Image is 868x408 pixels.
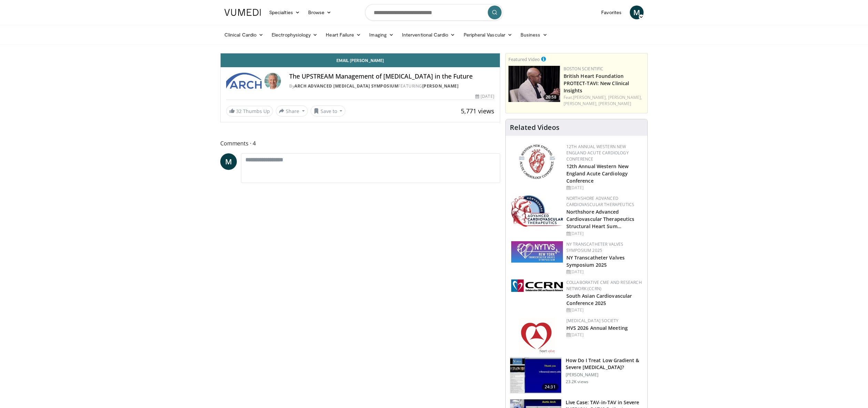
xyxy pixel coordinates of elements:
img: 381df6ae-7034-46cc-953d-58fc09a18a66.png.150x105_q85_autocrop_double_scale_upscale_version-0.2.png [511,241,563,263]
a: Clinical Cardio [220,28,268,42]
a: British Heart Foundation PROTECT-TAVI: New Clinical Insights [564,73,629,94]
img: a04ee3ba-8487-4636-b0fb-5e8d268f3737.png.150x105_q85_autocrop_double_scale_upscale_version-0.2.png [511,279,563,292]
a: 12th Annual Western New England Acute Cardiology Conference [566,144,629,162]
a: [PERSON_NAME] [598,101,631,106]
a: South Asian Cardiovascular Conference 2025 [566,293,632,306]
img: ARCH Advanced Revascularization Symposium [226,73,262,89]
a: Peripheral Vascular [460,28,516,42]
img: 0954f259-7907-4053-a817-32a96463ecc8.png.150x105_q85_autocrop_double_scale_upscale_version-0.2.png [518,144,556,180]
img: Avatar [264,73,281,89]
a: [PERSON_NAME], [573,94,607,100]
a: Northshore Advanced Cardiovascular Therapeutics Structural Heart Sum… [566,208,635,229]
a: M [630,6,644,19]
p: [PERSON_NAME] [566,372,643,378]
h3: How Do I Treat Low Gradient & Severe [MEDICAL_DATA]? [566,357,643,371]
a: HVS 2026 Annual Meeting [566,325,628,331]
img: 45d48ad7-5dc9-4e2c-badc-8ed7b7f471c1.jpg.150x105_q85_autocrop_double_scale_upscale_version-0.2.jpg [511,195,563,227]
input: Search topics, interventions [365,4,503,21]
a: Interventional Cardio [398,28,460,42]
span: 32 [236,108,242,114]
a: [MEDICAL_DATA] Society [566,318,619,324]
a: NY Transcatheter Valves Symposium 2025 [566,241,624,253]
a: 32 Thumbs Up [226,106,273,116]
img: tyLS_krZ8-0sGT9n4xMDoxOjB1O8AjAz.150x105_q85_crop-smart_upscale.jpg [510,357,561,393]
span: 24:31 [542,384,558,390]
a: Browse [304,6,336,19]
a: Business [516,28,552,42]
p: 23.2K views [566,379,588,385]
a: 12th Annual Western New England Acute Cardiology Conference [566,163,628,184]
a: ARCH Advanced [MEDICAL_DATA] Symposium [294,83,398,89]
a: Boston Scientific [564,66,604,72]
h4: The UPSTREAM Management of [MEDICAL_DATA] in the Future [289,73,494,80]
div: [DATE] [566,269,642,275]
span: Comments 4 [220,139,500,148]
a: 20:58 [508,66,560,102]
a: [PERSON_NAME] [422,83,459,89]
a: Specialties [265,6,304,19]
div: [DATE] [475,93,494,100]
img: VuMedi Logo [224,9,261,16]
a: Email [PERSON_NAME] [221,53,500,67]
a: Collaborative CME and Research Network (CCRN) [566,279,642,292]
a: Heart Failure [322,28,365,42]
img: 20bd0fbb-f16b-4abd-8bd0-1438f308da47.150x105_q85_crop-smart_upscale.jpg [508,66,560,102]
span: 5,771 views [461,107,494,115]
a: NY Transcatheter Valves Symposium 2025 [566,254,625,268]
h4: Related Videos [510,123,559,132]
a: NorthShore Advanced Cardiovascular Therapeutics [566,195,635,207]
div: [DATE] [566,332,642,338]
small: Featured Video [508,56,540,62]
div: Feat. [564,94,645,107]
a: M [220,153,237,170]
a: Imaging [365,28,398,42]
a: Electrophysiology [268,28,322,42]
div: [DATE] [566,185,642,191]
a: [PERSON_NAME], [608,94,642,100]
div: [DATE] [566,307,642,313]
img: 0148279c-cbd4-41ce-850e-155379fed24c.png.150x105_q85_autocrop_double_scale_upscale_version-0.2.png [519,318,555,354]
div: [DATE] [566,231,642,237]
a: [PERSON_NAME], [564,101,597,106]
a: Favorites [597,6,626,19]
span: 20:58 [544,94,558,100]
button: Share [276,105,308,116]
a: 24:31 How Do I Treat Low Gradient & Severe [MEDICAL_DATA]? [PERSON_NAME] 23.2K views [510,357,643,394]
div: By FEATURING [289,83,494,89]
button: Save to [311,105,346,116]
